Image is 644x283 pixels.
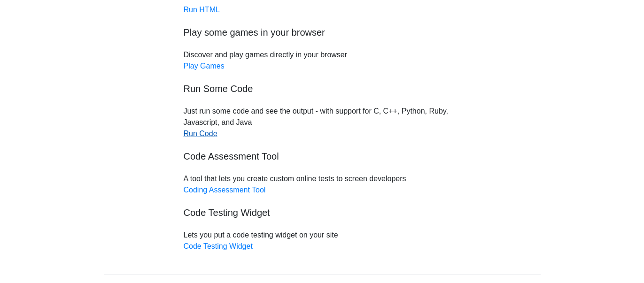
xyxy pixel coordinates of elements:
h5: Code Assessment Tool [184,151,461,162]
h5: Run Some Code [184,83,461,94]
h5: Code Testing Widget [184,207,461,218]
a: Run HTML [184,6,220,14]
a: Run Code [184,130,217,138]
a: Coding Assessment Tool [184,186,266,194]
a: Code Testing Widget [184,242,253,250]
a: Play Games [184,62,225,70]
h5: Play some games in your browser [184,27,461,38]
